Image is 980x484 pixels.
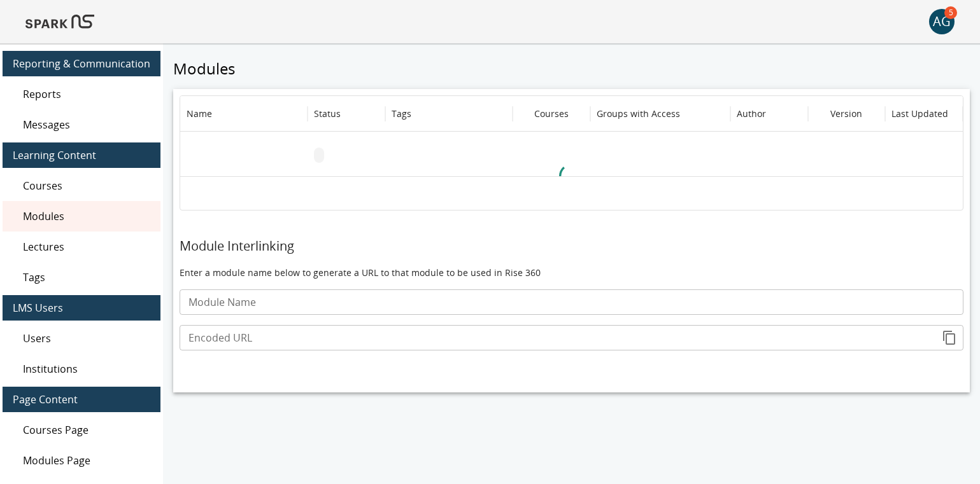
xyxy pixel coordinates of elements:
[3,323,160,354] div: Users
[23,453,150,468] span: Modules Page
[187,107,212,120] div: Name
[3,445,160,476] div: Modules Page
[23,117,150,132] span: Messages
[891,107,948,121] h6: Last Updated
[3,354,160,384] div: Institutions
[944,6,957,19] span: 5
[597,107,680,121] h6: Groups with Access
[929,9,955,34] button: account of current user
[13,392,150,407] span: Page Content
[534,107,569,120] div: Courses
[23,270,150,285] span: Tags
[3,201,160,232] div: Modules
[314,107,341,120] div: Status
[13,56,150,71] span: Reporting & Communication
[937,325,962,350] button: copy to clipboard
[23,239,150,254] span: Lectures
[173,59,970,79] h5: Modules
[3,170,160,201] div: Courses
[929,9,955,34] div: AG
[3,232,160,262] div: Lectures
[180,236,963,256] h6: Module Interlinking
[3,79,160,109] div: Reports
[3,109,160,140] div: Messages
[25,6,94,37] img: Logo of SPARK at Stanford
[3,51,160,76] div: Reporting & Communication
[23,86,150,102] span: Reports
[180,266,963,279] p: Enter a module name below to generate a URL to that module to be used in Rise 360
[3,142,160,168] div: Learning Content
[3,262,160,293] div: Tags
[13,300,150,315] span: LMS Users
[23,331,150,346] span: Users
[13,148,150,163] span: Learning Content
[23,209,150,224] span: Modules
[3,387,160,412] div: Page Content
[392,107,411,120] div: Tags
[3,295,160,321] div: LMS Users
[23,361,150,377] span: Institutions
[23,178,150,193] span: Courses
[23,422,150,438] span: Courses Page
[737,107,766,120] div: Author
[3,415,160,445] div: Courses Page
[830,107,862,120] div: Version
